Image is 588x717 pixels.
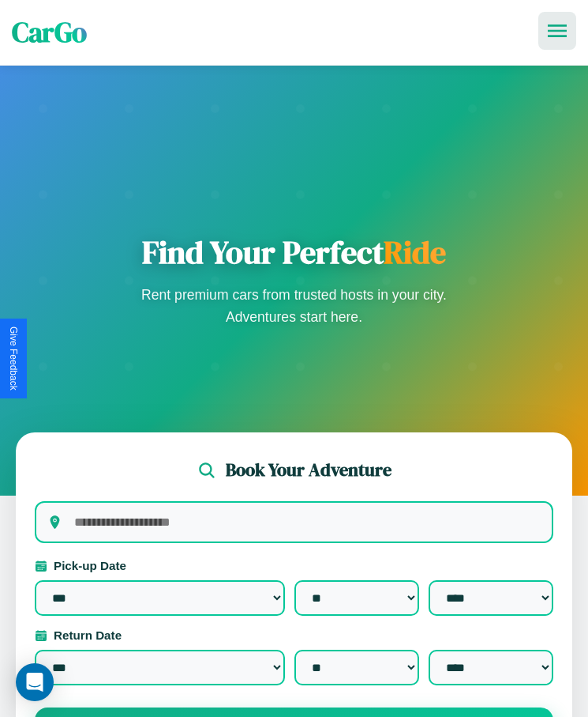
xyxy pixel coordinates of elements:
span: CarGo [12,13,87,51]
h2: Book Your Adventure [226,458,391,482]
label: Pick-up Date [35,559,553,572]
span: Ride [384,231,446,274]
div: Open Intercom Messenger [16,663,54,701]
h1: Find Your Perfect [137,233,452,271]
div: Give Feedback [8,326,19,391]
label: Return Date [35,628,553,642]
p: Rent premium cars from trusted hosts in your city. Adventures start here. [137,284,452,328]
